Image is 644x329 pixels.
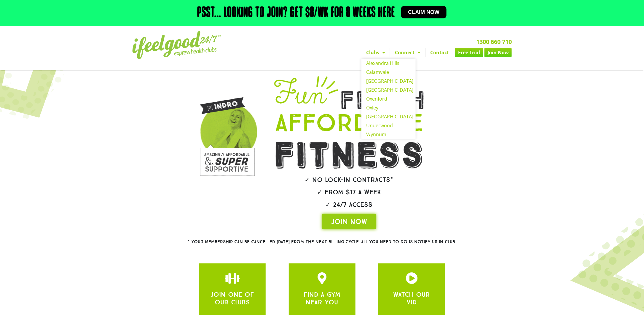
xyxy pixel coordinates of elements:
a: Underwood [361,121,416,130]
a: 1300 660 710 [476,38,512,46]
a: Join Now [484,48,512,57]
h2: ✓ 24/7 Access [257,201,441,208]
ul: Clubs [361,59,416,139]
a: [GEOGRAPHIC_DATA] [361,85,416,94]
h2: ✓ From $17 a week [257,189,441,196]
a: Connect [390,48,425,57]
nav: Menu [267,48,512,57]
a: JOIN ONE OF OUR CLUBS [406,272,418,284]
a: Free Trial [455,48,483,57]
a: [GEOGRAPHIC_DATA] [361,77,416,85]
span: Claim now [408,9,440,15]
a: [GEOGRAPHIC_DATA] [361,112,416,121]
a: Wynnum [361,130,416,139]
span: JOIN NOW [331,217,367,226]
a: Oxley [361,103,416,112]
a: JOIN ONE OF OUR CLUBS [211,290,254,306]
a: Alexandra Hills [361,59,416,68]
a: Clubs [361,48,390,57]
a: Claim now [401,6,447,18]
a: Oxenford [361,94,416,103]
a: JOIN ONE OF OUR CLUBS [316,272,328,284]
a: JOIN NOW [322,214,376,229]
a: Contact [425,48,454,57]
h2: * Your membership can be cancelled [DATE] from the next billing cycle. All you need to do is noti... [166,240,478,244]
h2: Psst… Looking to join? Get $8/wk for 8 weeks here [197,6,395,20]
a: WATCH OUR VID [393,290,430,306]
h2: ✓ No lock-in contracts* [257,177,441,183]
a: JOIN ONE OF OUR CLUBS [227,272,238,284]
a: Calamvale [361,68,416,77]
a: FIND A GYM NEAR YOU [304,290,340,306]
